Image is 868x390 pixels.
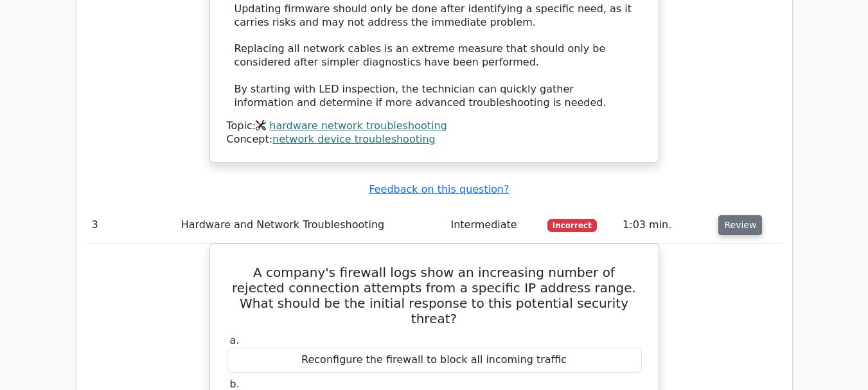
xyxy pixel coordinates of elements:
[230,378,240,390] span: b.
[230,334,240,346] span: a.
[176,207,446,244] td: Hardware and Network Troubleshooting
[718,215,762,235] button: Review
[272,133,436,145] a: network device troubleshooting
[227,133,642,146] div: Concept:
[547,219,597,232] span: Incorrect
[269,120,447,132] a: hardware network troubleshooting
[617,207,713,244] td: 1:03 min.
[227,348,642,373] div: Reconfigure the firewall to block all incoming traffic
[369,183,509,195] a: Feedback on this question?
[226,265,643,326] h5: A company's firewall logs show an increasing number of rejected connection attempts from a specif...
[445,207,542,244] td: Intermediate
[227,120,642,133] div: Topic:
[87,207,176,244] td: 3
